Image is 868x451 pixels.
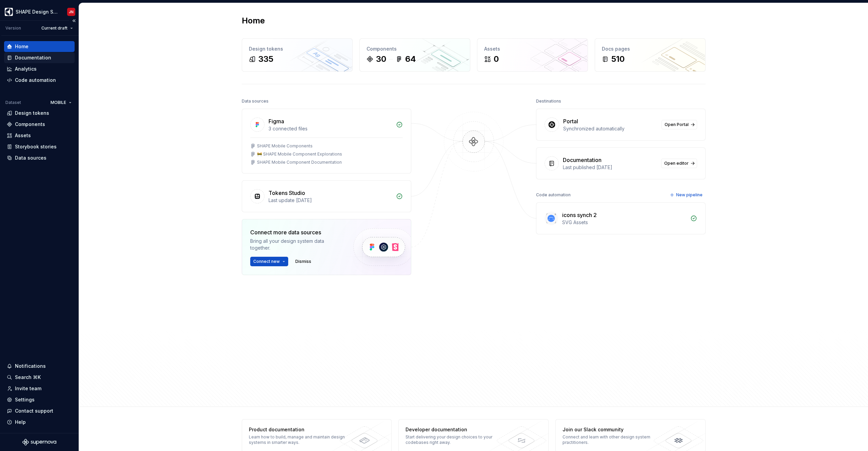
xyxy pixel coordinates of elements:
button: Current draft [38,23,76,33]
button: SHAPE Design SystemJN [1,4,77,19]
a: Components3064 [359,38,470,72]
button: New pipeline [668,190,706,200]
button: Connect new [250,257,288,266]
div: Components [367,46,463,52]
h2: Home [242,15,265,26]
div: Code automation [15,77,56,84]
div: Developer documentation [406,426,504,433]
div: SHAPE Mobile Component Documentation [257,160,342,165]
a: Analytics [4,64,75,74]
div: 0 [494,54,499,65]
img: 1131f18f-9b94-42a4-847a-eabb54481545.png [5,8,13,16]
div: Settings [15,396,35,403]
div: Join our Slack community [563,426,661,433]
a: Documentation [4,52,75,63]
div: Design tokens [249,46,346,52]
div: Figma [269,117,284,125]
div: Documentation [563,156,601,164]
div: Start delivering your design choices to your codebases right away. [406,434,504,445]
a: Design tokens335 [242,38,353,72]
span: Open editor [664,161,689,166]
div: 335 [258,54,273,65]
div: Assets [484,46,581,52]
div: 510 [611,54,625,65]
button: Contact support [4,405,75,416]
div: SHAPE Mobile Components [257,143,313,149]
a: Figma3 connected filesSHAPE Mobile Components🚧 SHAPE Mobile Component ExplorationsSHAPE Mobile Co... [242,109,411,174]
div: 🚧 SHAPE Mobile Component Explorations [257,151,342,157]
div: Destinations [536,96,561,106]
a: Open Portal [662,120,697,129]
a: Docs pages510 [595,38,706,72]
div: Tokens Studio [269,189,305,197]
div: Last update [DATE] [269,197,392,204]
div: Data sources [242,96,269,106]
div: 3 connected files [269,125,392,132]
div: Contact support [15,408,53,414]
span: New pipeline [676,192,703,198]
span: Open Portal [665,122,689,127]
button: Dismiss [292,257,314,266]
a: Assets [4,130,75,141]
div: Learn how to build, manage and maintain design systems in smarter ways. [249,434,348,445]
div: Product documentation [249,426,348,433]
a: Assets0 [477,38,588,72]
button: Search ⌘K [4,372,75,383]
a: Components [4,119,75,130]
div: Dataset [5,100,21,105]
a: Invite team [4,383,75,394]
div: SHAPE Design System [16,8,59,15]
button: Collapse sidebar [69,16,79,25]
a: Storybook stories [4,141,75,152]
span: Connect new [253,259,280,264]
span: Dismiss [295,259,311,264]
a: Code automation [4,75,75,86]
div: SVG Assets [562,219,686,226]
a: Data sources [4,152,75,163]
div: Help [15,419,26,426]
svg: Supernova Logo [22,439,56,446]
span: MOBILE [51,100,66,105]
div: 64 [405,54,416,65]
button: MOBILE [47,98,75,107]
div: icons synch 2 [562,211,597,219]
a: Home [4,41,75,52]
button: Notifications [4,361,75,372]
div: JN [69,9,74,15]
div: Analytics [15,66,37,72]
div: Synchronized automatically [563,125,657,132]
div: Invite team [15,385,41,392]
div: 30 [376,54,386,65]
div: Components [15,121,45,128]
div: Connect more data sources [250,228,342,236]
div: Search ⌘K [15,374,41,381]
div: Data sources [15,155,46,161]
div: Connect and learn with other design system practitioners. [563,434,661,445]
div: Design tokens [15,110,49,116]
a: Settings [4,394,75,405]
div: Notifications [15,363,46,369]
div: Documentation [15,54,51,61]
a: Tokens StudioLast update [DATE] [242,180,411,212]
div: Code automation [536,190,571,200]
a: Design tokens [4,108,75,119]
a: Open editor [661,159,697,168]
div: Home [15,43,28,50]
div: Version [5,25,21,31]
span: Current draft [41,25,67,31]
div: Docs pages [602,46,698,52]
div: Assets [15,132,31,139]
div: Portal [563,117,578,125]
div: Storybook stories [15,143,57,150]
div: Last published [DATE] [563,164,657,171]
button: Help [4,417,75,428]
div: Bring all your design system data together. [250,238,342,251]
